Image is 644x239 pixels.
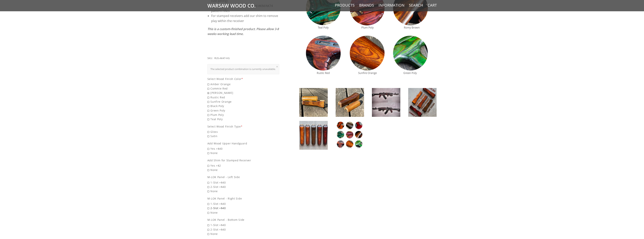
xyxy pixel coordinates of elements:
span: Teal Poly [207,117,279,121]
a: × [276,65,278,68]
div: SKU: [207,56,212,60]
span: Commie Red [207,86,279,91]
div: Add Shim for Stamped Receiver [207,158,279,162]
a: Cart [428,3,437,8]
div: Select Wood Finish Color [207,77,279,81]
img: Russian AK47 Handguard [336,88,364,117]
img: Russian AK47 Handguard [299,121,328,150]
div: RUS-AK47-HG [214,56,230,60]
span: Yes +$40 [207,146,279,151]
a: Information [379,3,404,8]
span: [PERSON_NAME] [207,91,279,95]
a: Search [409,3,423,8]
div: The selected product combination is currently unavailable. [210,67,276,71]
span: Sunfire Orange [207,99,279,104]
div: M-LOK Panel - Left Side [207,175,279,179]
span: Green Poly [207,108,279,113]
span: Gloss [207,130,279,134]
span: 2-Slot +$40 [207,185,279,189]
span: Black Poly [207,104,279,108]
span: None [207,210,279,215]
span: 2-Slot +$40 [207,206,279,210]
span: Plum Poly [207,113,279,117]
a: Brands [359,3,374,8]
span: 1-Slot +$40 [207,223,279,227]
span: Rustic Red [207,95,279,99]
div: M-LOK Panel - Bottom Side [207,218,279,222]
span: 1-Slot +$40 [207,180,279,185]
span: For stamped receivers add our shim to remove play within the receiver [211,14,278,23]
em: This is a custom-finished product. Please allow 3-8 weeks working lead time. [207,27,279,36]
img: Russian AK47 Handguard [299,88,328,117]
div: M-LOK Panel - Right Side [207,196,279,201]
img: Russian AK47 Handguard [408,88,437,117]
span: Satin [207,134,279,138]
img: Russian AK47 Handguard [372,88,400,117]
span: 2-Slot +$40 [207,227,279,232]
span: None [207,232,279,236]
div: Add Wood Upper Handguard [207,141,279,146]
span: None [207,189,279,193]
div: Select Wood Finish Type [207,124,279,129]
span: Yes +$2 [207,163,279,168]
img: Russian AK47 Handguard [336,121,364,150]
span: Amber Orange [207,82,279,86]
a: Products [335,3,355,8]
span: None [207,168,279,172]
span: 1-Slot +$40 [207,202,279,206]
span: None [207,151,279,155]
